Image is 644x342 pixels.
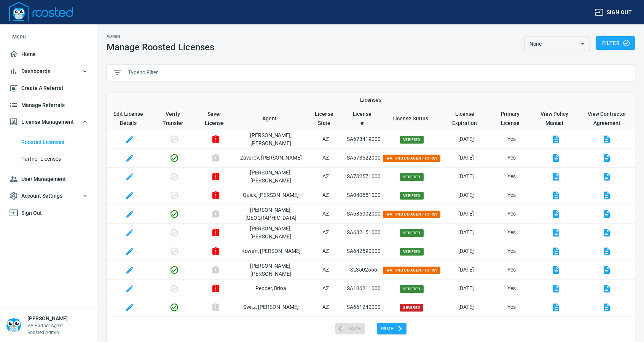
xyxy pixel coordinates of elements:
img: Person [6,318,21,333]
p: SA573522000 [346,154,381,162]
a: Manage Referrals [6,97,91,114]
span: Waiting on Agent to Pay [383,155,441,162]
th: Toggle SortBy [306,107,346,130]
p: Zavurov , [PERSON_NAME] [236,154,305,162]
p: AZ [306,210,346,218]
p: SA106211000 [346,284,381,292]
th: Verify Transfer [153,107,196,130]
span: License Management [9,117,88,127]
span: Severed [400,304,423,312]
p: VA Partner Agent [27,322,68,329]
p: SA678419000 [346,135,381,143]
h2: Admin [107,34,214,39]
p: [PERSON_NAME] , [PERSON_NAME] [236,169,305,185]
button: Dashboards [6,63,91,80]
p: SA586002000 [346,210,381,218]
button: Account Settings [6,187,91,205]
p: SA702571000 [346,173,381,181]
span: Page [381,324,403,333]
p: Yes [490,154,533,162]
a: Roosted Licenses [6,134,91,151]
p: Switz , [PERSON_NAME] [236,303,305,311]
p: Pepper , Brina [236,284,305,292]
h1: Manage Roosted Licenses [107,42,214,53]
th: Toggle SortBy [382,107,442,130]
span: User Management [9,174,88,184]
a: Create A Referral [6,80,91,97]
button: Sign out [591,5,635,19]
span: Verified [400,248,424,256]
p: [DATE] [442,284,490,292]
p: Kowan , [PERSON_NAME] [236,247,305,255]
button: Page [377,323,406,335]
span: Sign Out [9,208,88,218]
th: View Policy Manual [533,107,579,130]
li: Menu [6,27,91,46]
span: Dashboards [9,67,88,76]
input: Type to Filter [128,67,629,78]
p: AZ [306,229,346,237]
p: Yes [490,210,533,218]
img: Logo [9,2,73,21]
p: Yes [490,303,533,311]
span: Verified [400,173,424,181]
span: Account Settings [9,191,88,201]
span: Verified [400,229,424,237]
a: Partner Licenses [6,150,91,168]
th: Licenses [107,93,635,107]
p: [PERSON_NAME] , [PERSON_NAME] [236,225,305,241]
th: Toggle SortBy [490,107,533,130]
a: Sign Out [6,205,91,222]
p: [DATE] [442,135,490,143]
p: [DATE] [442,154,490,162]
p: AZ [306,135,346,143]
p: Yes [490,135,533,143]
p: [DATE] [442,266,490,274]
p: [DATE] [442,173,490,181]
p: Quick , [PERSON_NAME] [236,191,305,199]
p: AZ [306,191,346,199]
a: User Management [6,171,91,188]
p: [DATE] [442,191,490,199]
span: Manage Referrals [9,101,88,110]
p: SA040551000 [346,191,381,199]
p: Yes [490,229,533,237]
th: Toggle SortBy [236,107,305,130]
button: Filter [596,36,635,50]
p: [DATE] [442,303,490,311]
p: SA632151000 [346,229,381,237]
p: AZ [306,173,346,181]
p: [PERSON_NAME] , [GEOGRAPHIC_DATA] [236,206,305,222]
span: Home [9,50,88,59]
p: Roosted Admin [27,329,68,336]
p: [PERSON_NAME] , [PERSON_NAME] [236,262,305,278]
span: Verified [400,285,424,293]
span: Partner Licenses [21,154,88,164]
span: Filter [602,38,629,48]
p: AZ [306,247,346,255]
th: View Contractor Agreement [579,107,635,130]
span: Verified [400,136,424,144]
p: SA642590000 [346,247,381,255]
p: AZ [306,266,346,274]
p: AZ [306,154,346,162]
span: Roosted Licenses [21,137,88,147]
th: Toggle SortBy [346,107,381,130]
p: Yes [490,191,533,199]
p: Yes [490,266,533,274]
span: Sign out [595,8,632,17]
p: [DATE] [442,229,490,237]
p: [DATE] [442,247,490,255]
p: Yes [490,173,533,181]
button: License Management [6,113,91,131]
a: Home [6,46,91,63]
p: SA661240000 [346,303,381,311]
th: Toggle SortBy [442,107,490,130]
h6: [PERSON_NAME] [27,315,68,322]
p: AZ [306,303,346,311]
span: Waiting on Agent to Pay [383,211,441,218]
p: AZ [306,284,346,292]
th: Sever License [196,107,236,130]
span: Create A Referral [9,83,88,93]
p: [PERSON_NAME] , [PERSON_NAME] [236,131,305,147]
